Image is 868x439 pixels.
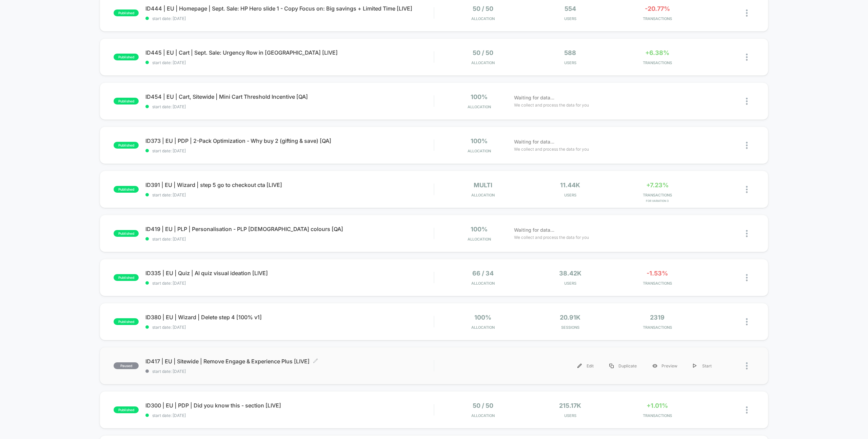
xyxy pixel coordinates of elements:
span: +1.01% [647,402,668,409]
span: 20.91k [560,314,580,321]
img: close [746,274,748,281]
img: close [746,362,748,369]
span: 50 / 50 [473,49,493,56]
span: published [114,98,139,104]
span: 215.17k [559,402,581,409]
span: ID419 | EU | PLP | Personalisation - PLP [DEMOGRAPHIC_DATA] colours [QA] [145,226,434,232]
span: Allocation [471,325,495,330]
span: Waiting for data... [514,226,554,234]
span: start date: [DATE] [145,369,434,374]
span: 38.42k [559,270,581,277]
span: start date: [DATE] [145,281,434,286]
span: ID445 | EU | Cart | Sept. Sale: Urgency Row in [GEOGRAPHIC_DATA] [LIVE] [145,49,434,56]
span: 11.44k [560,182,580,189]
span: published [114,230,139,237]
img: close [746,318,748,325]
span: TRANSACTIONS [615,413,699,418]
div: Duplicate [601,358,645,374]
span: start date: [DATE] [145,104,434,109]
span: Allocation [471,16,495,21]
span: ID300 | EU | PDP | Did you know this - section [LIVE] [145,402,434,409]
span: Users [528,281,612,286]
img: close [746,98,748,105]
span: start date: [DATE] [145,325,434,330]
span: published [114,142,139,149]
span: ID391 | EU | Wizard | step 5 go to checkout cta [LIVE] [145,182,434,188]
span: 100% [471,137,488,145]
span: Allocation [468,149,491,153]
span: published [114,406,139,413]
span: Users [528,193,612,197]
span: 100% [474,314,491,321]
img: close [746,54,748,61]
span: Allocation [471,281,495,286]
span: Waiting for data... [514,94,554,101]
span: TRANSACTIONS [615,281,699,286]
span: -20.77% [645,5,670,12]
span: start date: [DATE] [145,236,434,242]
span: 554 [565,5,576,12]
div: Start [685,358,719,374]
span: We collect and process the data for you [514,146,589,152]
span: Allocation [468,104,491,109]
span: published [114,9,139,16]
span: published [114,274,139,281]
span: 50 / 50 [473,5,493,12]
span: TRANSACTIONS [615,16,699,21]
span: Allocation [471,413,495,418]
img: close [746,9,748,17]
span: published [114,318,139,325]
img: close [746,142,748,149]
img: close [746,230,748,237]
div: Edit [570,358,601,374]
span: ID417 | EU | Sitewide | Remove Engage & Experience Plus [LIVE] [145,358,434,365]
span: We collect and process the data for you [514,234,589,241]
span: ID380 | EU | Wizard | Delete step 4 [100% v1] [145,314,434,321]
span: ID454 | EU | Cart, Sitewide | Mini Cart Threshold Incentive [QA] [145,93,434,100]
span: 100% [471,226,488,233]
span: +6.38% [645,49,669,56]
img: menu [577,364,582,368]
span: Sessions [528,325,612,330]
span: published [114,54,139,60]
span: Allocation [471,60,495,65]
span: ID335 | EU | Quiz | AI quiz visual ideation [LIVE] [145,270,434,276]
span: paused [114,362,139,369]
img: menu [693,364,696,368]
span: start date: [DATE] [145,148,434,153]
span: 2319 [650,314,665,321]
span: Allocation [471,193,495,197]
img: close [746,186,748,193]
span: 66 / 34 [472,270,494,277]
span: TRANSACTIONS [615,193,699,197]
span: Users [528,60,612,65]
div: Preview [645,358,685,374]
span: 50 / 50 [473,402,493,409]
span: 588 [564,49,576,56]
span: Allocation [468,237,491,242]
img: close [746,406,748,414]
span: multi [474,182,492,189]
span: ID444 | EU | Homepage | Sept. Sale: HP Hero slide 1 - Copy Focus on: Big savings + Limited Time [... [145,5,434,12]
span: +7.23% [646,182,669,189]
span: start date: [DATE] [145,413,434,418]
span: published [114,186,139,193]
span: for Variation 3 [615,199,699,203]
span: TRANSACTIONS [615,60,699,65]
span: Waiting for data... [514,138,554,146]
span: Users [528,413,612,418]
span: start date: [DATE] [145,60,434,65]
img: menu [609,364,614,368]
span: -1.53% [647,270,668,277]
span: start date: [DATE] [145,192,434,197]
span: start date: [DATE] [145,16,434,21]
span: Users [528,16,612,21]
span: TRANSACTIONS [615,325,699,330]
span: ID373 | EU | PDP | 2-Pack Optimization - Why buy 2 (gifting & save) [QA] [145,137,434,144]
span: 100% [471,93,488,100]
span: We collect and process the data for you [514,102,589,108]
